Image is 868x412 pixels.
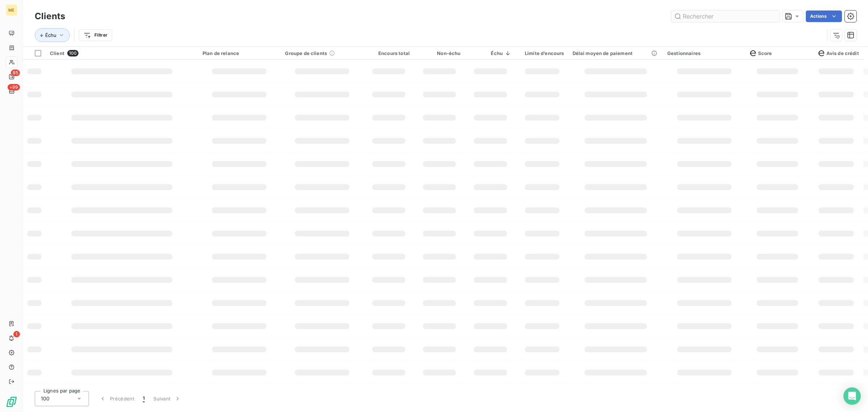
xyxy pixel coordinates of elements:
[35,10,65,23] h3: Clients
[11,70,20,76] span: 85
[35,28,70,42] button: Échu
[13,331,20,337] span: 1
[143,395,145,402] span: 1
[367,50,410,56] div: Encours total
[671,10,780,22] input: Rechercher
[6,396,17,408] img: Logo LeanPay
[806,10,842,22] button: Actions
[573,50,659,56] div: Délai moyen de paiement
[50,50,64,56] span: Client
[95,391,139,406] button: Précédent
[418,50,461,56] div: Non-échu
[6,4,17,16] div: ME
[139,391,149,406] button: 1
[285,50,327,56] span: Groupe de clients
[469,50,512,56] div: Échu
[750,50,772,56] span: Score
[79,29,112,41] button: Filtrer
[41,395,50,402] span: 100
[6,71,17,83] a: 85
[667,50,741,56] div: Gestionnaires
[67,50,78,56] span: 100
[843,387,861,405] div: Open Intercom Messenger
[149,391,186,406] button: Suivant
[6,85,17,97] a: +99
[8,84,20,91] span: +99
[203,50,276,56] div: Plan de relance
[520,50,564,56] div: Limite d’encours
[45,32,56,38] span: Échu
[818,50,859,56] span: Avis de crédit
